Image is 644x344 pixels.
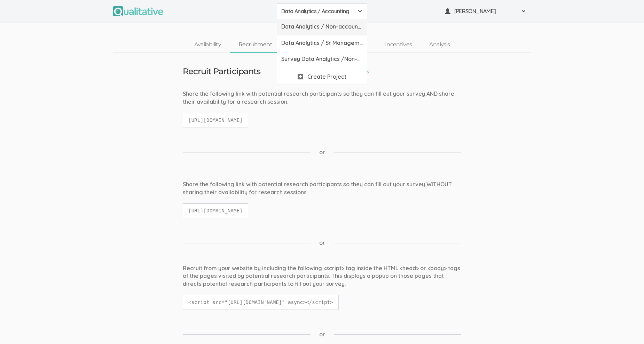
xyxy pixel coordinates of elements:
span: or [319,239,325,247]
span: Survey Data Analytics /Non-accounting [281,55,363,63]
span: [PERSON_NAME] [454,7,517,15]
span: or [319,330,325,338]
div: Share the following link with potential research participants so they can fill out your survey AN... [183,90,461,106]
button: Data Analytics / Accounting [277,3,367,19]
a: Create Project [277,68,367,85]
a: Analysis [421,37,458,52]
a: Recruitment [230,37,281,52]
a: Incentives [376,37,421,52]
iframe: Chat Widget [609,311,644,344]
span: Data Analytics / Sr Management [281,39,363,47]
span: Data Analytics / Non-accounting [281,23,363,31]
code: [URL][DOMAIN_NAME] [183,113,248,128]
img: plus.svg [298,74,303,79]
a: Edit Survey [337,68,370,75]
h3: Recruit Participants [183,67,260,76]
a: Data Analytics / Sr Management [277,36,367,52]
code: <script src="[URL][DOMAIN_NAME]" async></script> [183,295,339,310]
button: [PERSON_NAME] [440,3,531,19]
span: or [319,148,325,156]
div: Recruit from your website by including the following <script> tag inside the HTML <head> or <body... [183,264,461,288]
a: Survey Data Analytics /Non-accounting [277,52,367,68]
a: Data Analytics / Non-accounting [277,19,367,36]
span: Create Project [307,73,346,81]
img: Qualitative [113,6,163,16]
a: Availability [186,37,230,52]
div: Share the following link with potential research participants so they can fill out your survey WI... [183,180,461,196]
code: [URL][DOMAIN_NAME] [183,203,248,218]
span: Data Analytics / Accounting [281,7,354,15]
